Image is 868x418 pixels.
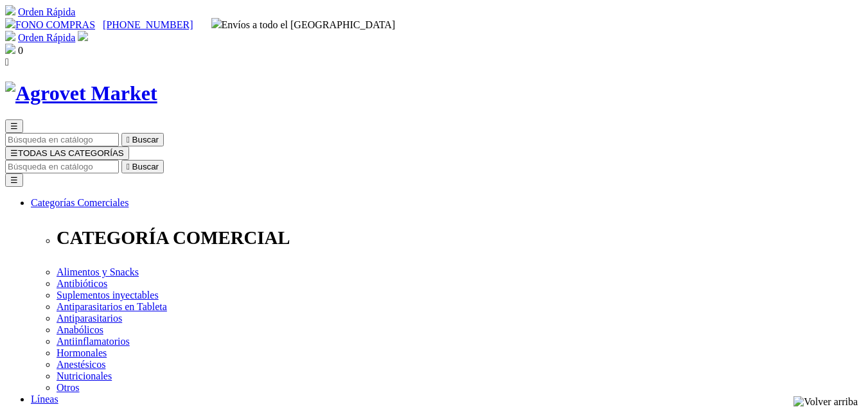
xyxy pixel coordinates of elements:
[121,160,164,173] button:  Buscar
[132,162,159,171] span: Buscar
[57,290,159,300] a: Suplementos inyectables
[5,119,23,133] button: ☰
[57,301,167,312] a: Antiparasitarios en Tableta
[5,160,119,173] input: Buscar
[57,313,122,324] a: Antiparasitarios
[31,197,128,208] a: Categorías Comerciales
[31,394,58,405] a: Líneas
[57,278,107,289] a: Antibióticos
[5,82,157,105] img: Agrovet Market
[57,347,107,358] a: Hormonales
[10,121,18,131] span: ☰
[18,6,75,17] a: Orden Rápida
[18,32,75,43] a: Orden Rápida
[211,19,396,30] span: Envíos a todo el [GEOGRAPHIC_DATA]
[78,31,88,41] img: user.svg
[5,31,15,41] img: shopping-cart.svg
[5,146,129,160] button: ☰TODAS LAS CATEGORÍAS
[10,148,18,158] span: ☰
[5,57,9,67] i: 
[57,266,139,277] a: Alimentos y Snacks
[5,19,95,30] a: FONO COMPRAS
[57,227,863,248] p: CATEGORÍA COMERCIAL
[5,133,119,146] input: Buscar
[103,19,193,30] a: [PHONE_NUMBER]
[5,18,15,28] img: phone.svg
[5,5,15,15] img: shopping-cart.svg
[57,382,80,393] a: Otros
[793,396,858,408] img: Volver arriba
[18,45,23,56] span: 0
[57,370,112,381] a: Nutricionales
[78,32,88,43] a: Acceda a su cuenta de cliente
[132,135,159,144] span: Buscar
[5,44,15,54] img: shopping-bag.svg
[57,324,103,335] a: Anabólicos
[57,336,130,347] a: Antiinflamatorios
[57,359,105,370] a: Anestésicos
[5,173,23,187] button: ☰
[121,133,164,146] button:  Buscar
[211,18,222,28] img: delivery-truck.svg
[127,162,130,171] i: 
[127,135,130,144] i: 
